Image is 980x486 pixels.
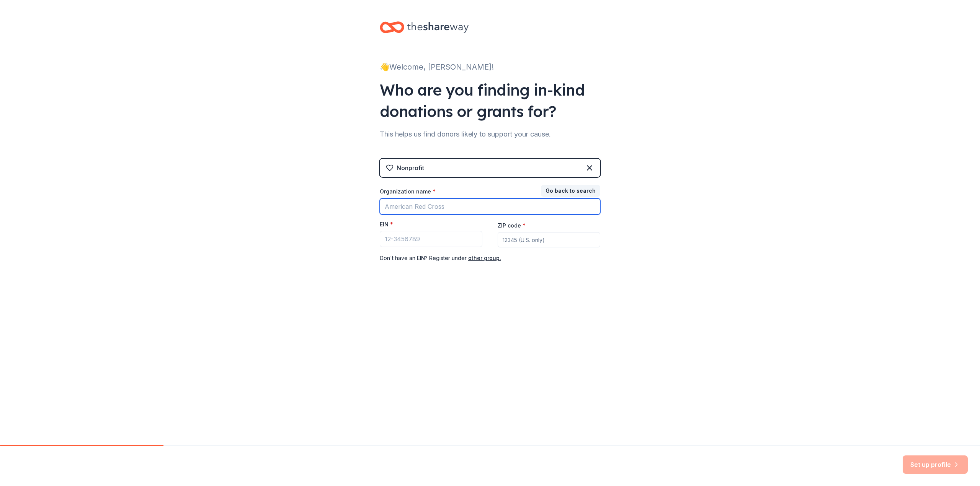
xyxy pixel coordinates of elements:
[380,231,482,247] input: 12-3456789
[380,254,600,263] div: Don ' t have an EIN? Register under
[380,79,600,122] div: Who are you finding in-kind donations or grants for?
[468,254,501,263] button: other group.
[380,221,393,228] label: EIN
[541,185,600,197] button: Go back to search
[498,232,600,247] input: 12345 (U.S. only)
[380,198,600,215] input: American Red Cross
[380,188,436,195] label: Organization name
[380,128,600,140] div: This helps us find donors likely to support your cause.
[397,163,424,172] div: Nonprofit
[498,222,526,229] label: ZIP code
[380,61,600,73] div: 👋 Welcome, [PERSON_NAME]!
